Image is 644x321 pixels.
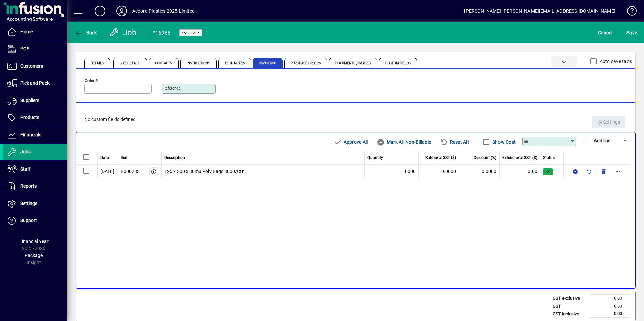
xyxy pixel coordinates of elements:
[3,24,67,40] a: Home
[74,30,97,35] span: Back
[259,62,276,65] span: Invoicing
[464,6,615,16] div: [PERSON_NAME] [PERSON_NAME][EMAIL_ADDRESS][DOMAIN_NAME]
[291,62,321,65] span: Purchase Orders
[594,138,610,143] span: Add line
[626,27,637,38] span: ave
[20,115,39,120] span: Products
[425,155,456,161] span: Rate excl GST ($)
[331,136,371,148] button: Approve All
[3,212,67,229] a: Support
[401,168,416,175] span: 1.0000
[3,41,67,58] a: POS
[3,75,67,92] a: Pick and Pack
[3,178,67,195] a: Reports
[120,62,140,65] span: Site Details
[98,165,118,178] td: [DATE]
[20,218,37,223] span: Support
[598,58,632,65] label: Auto save tabs
[162,165,365,178] td: 125 x 300 x 30mu Poly Bags 3000/Ctn
[67,27,104,39] app-page-header-button: Back
[132,6,195,16] div: Accord Plastics 2025 Limited
[100,155,109,161] span: Date
[91,62,104,65] span: Details
[3,92,67,109] a: Suppliers
[19,239,49,244] span: Financial Year
[335,62,371,65] span: Documents / Images
[20,201,37,206] span: Settings
[85,78,98,83] mat-label: Order #
[109,27,138,38] div: Job
[459,165,500,178] td: 0.0000
[163,86,181,91] mat-label: Reference
[491,139,516,145] label: Show Cost
[625,27,639,39] button: Save
[164,155,185,161] span: Description
[20,98,39,103] span: Suppliers
[20,149,31,154] span: Jobs
[73,27,99,39] button: Back
[612,166,623,177] button: More options
[111,5,132,17] button: Profile
[20,183,37,189] span: Reports
[20,80,50,86] span: Pick and Pack
[549,295,590,302] td: GST exclusive
[385,62,410,65] span: Custom Fields
[3,127,67,143] a: Financials
[590,310,630,318] td: 0.00
[89,5,111,17] button: Add
[84,116,136,123] span: No custom fields defined
[437,136,471,148] button: Reset All
[152,28,171,38] div: #16966
[626,30,629,35] span: S
[419,165,459,178] td: 0.0000
[3,58,67,75] a: Customers
[3,109,67,126] a: Products
[20,63,43,69] span: Customers
[502,155,537,161] span: Extend excl GST ($)
[20,46,29,51] span: POS
[187,62,210,65] span: Instructions
[374,136,434,148] button: Mark All Non-Billable
[598,27,613,38] span: Cancel
[225,62,245,65] span: Tech Notes
[20,166,31,172] span: Staff
[590,295,630,302] td: 0.00
[596,27,614,39] button: Cancel
[121,168,140,175] div: B000283
[367,155,383,161] span: Quantity
[500,165,540,178] td: 0.00
[3,161,67,178] a: Staff
[333,137,368,147] span: Approve All
[155,62,172,65] span: Contacts
[590,302,630,310] td: 0.00
[549,302,590,310] td: GST
[543,155,555,161] span: Status
[474,155,496,161] span: Discount (%)
[440,137,469,147] span: Reset All
[622,1,636,23] a: Knowledge Base
[3,195,67,212] a: Settings
[549,310,590,318] td: GST inclusive
[20,132,41,137] span: Financials
[121,155,129,161] span: Item
[377,137,431,147] span: Mark All Non-Billable
[25,253,43,258] span: Package
[20,29,33,34] span: Home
